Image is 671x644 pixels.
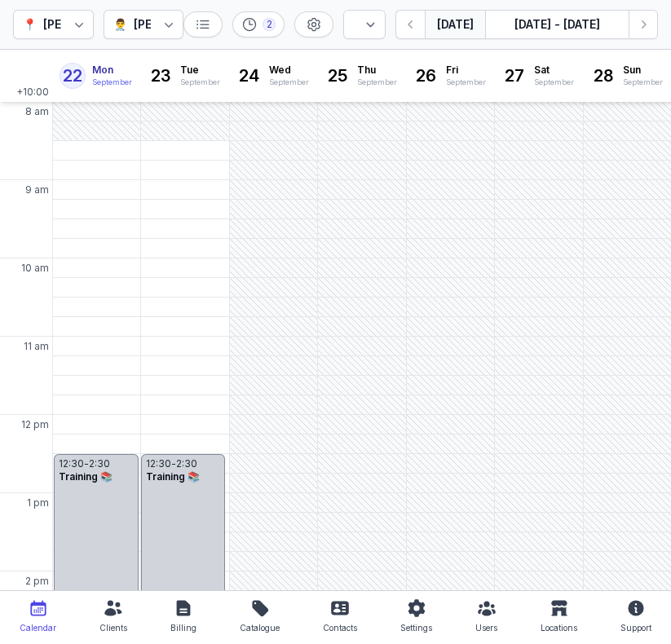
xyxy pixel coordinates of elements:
div: September [534,77,574,88]
div: September [180,77,220,88]
div: 26 [413,63,439,89]
span: 8 am [25,105,49,118]
span: Mon [92,64,132,77]
div: 28 [590,63,616,89]
div: 24 [236,63,263,89]
div: September [269,77,309,88]
span: 9 am [25,183,49,196]
span: Training 📚 [146,470,200,483]
div: September [92,77,132,88]
div: - [171,457,176,470]
div: Settings [400,618,432,637]
div: September [446,77,486,88]
div: 27 [501,63,528,89]
div: 📍 [23,15,37,34]
div: 2:30 [89,457,110,470]
span: Thu [357,64,397,77]
button: [DATE] - [DATE] [485,10,629,39]
div: Billing [170,618,196,637]
div: 12:30 [59,457,84,470]
span: Wed [269,64,309,77]
div: September [357,77,397,88]
span: Sat [534,64,574,77]
span: 12 pm [21,418,49,431]
div: 23 [148,63,174,89]
div: 25 [324,63,351,89]
div: Locations [541,618,577,637]
div: Users [475,618,497,637]
span: +10:00 [16,86,52,102]
div: - [84,457,89,470]
span: 10 am [21,262,49,275]
span: Training 📚 [59,470,113,483]
span: Tue [180,64,220,77]
div: 2 [263,18,276,31]
div: 👨‍⚕️ [113,15,127,34]
span: 2 pm [25,575,49,588]
div: 2:30 [176,457,197,470]
div: [PERSON_NAME] [134,15,228,34]
button: [DATE] [425,10,485,39]
div: Calendar [20,618,56,637]
span: 1 pm [27,496,49,509]
div: Catalogue [240,618,280,637]
div: Contacts [323,618,357,637]
div: Clients [99,618,127,637]
div: 22 [60,63,86,89]
span: Sun [623,64,663,77]
span: 11 am [24,340,49,353]
div: 12:30 [146,457,171,470]
div: [PERSON_NAME] Counselling [43,15,210,34]
div: Support [620,618,651,637]
span: Fri [446,64,486,77]
div: September [623,77,663,88]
